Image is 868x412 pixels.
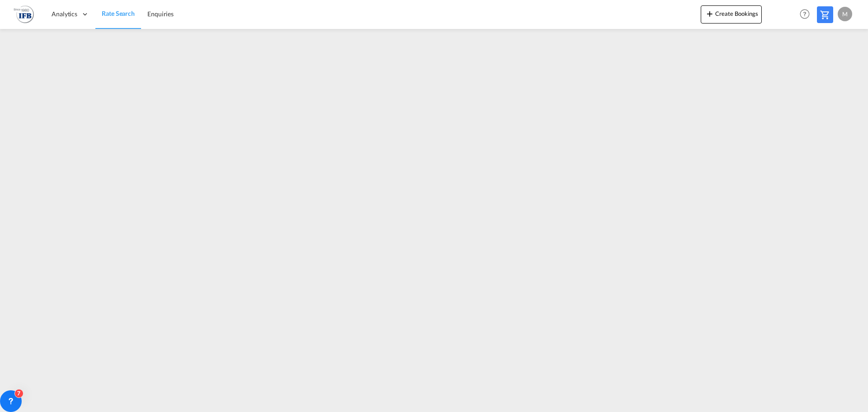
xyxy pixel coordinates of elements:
[838,7,852,21] div: M
[52,9,77,19] span: Analytics
[797,6,812,22] span: Help
[797,6,817,23] div: Help
[704,8,715,19] md-icon: icon-plus 400-fg
[701,5,762,24] button: icon-plus 400-fgCreate Bookings
[147,10,174,18] span: Enquiries
[102,9,135,17] span: Rate Search
[14,4,34,24] img: b628ab10256c11eeb52753acbc15d091.png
